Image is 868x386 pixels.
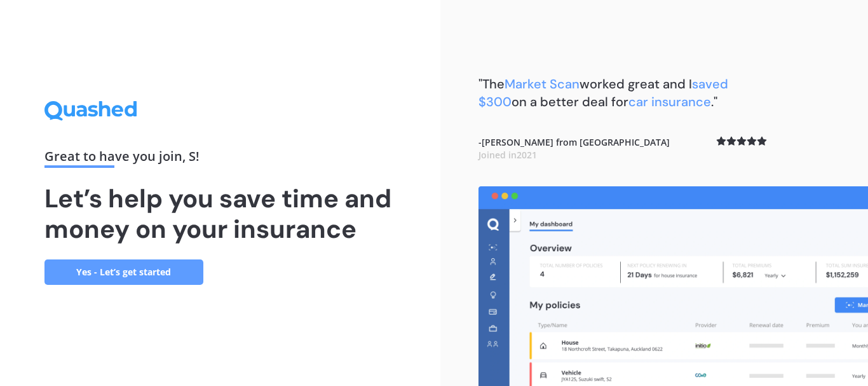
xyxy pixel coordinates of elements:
[44,259,203,285] a: Yes - Let’s get started
[478,136,670,161] b: - [PERSON_NAME] from [GEOGRAPHIC_DATA]
[628,93,711,110] span: car insurance
[44,150,397,168] div: Great to have you join , S !
[478,76,728,110] span: saved $300
[505,76,580,92] span: Market Scan
[478,149,537,161] span: Joined in 2021
[44,183,397,244] h1: Let’s help you save time and money on your insurance
[478,76,728,110] b: "The worked great and I on a better deal for ."
[478,186,868,386] img: dashboard.webp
